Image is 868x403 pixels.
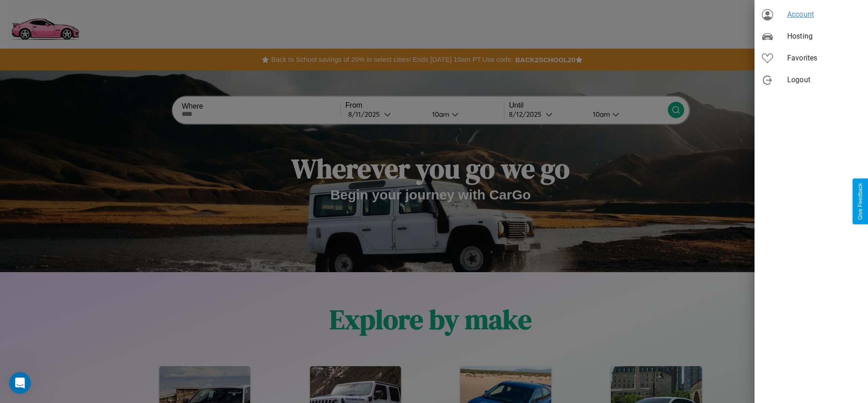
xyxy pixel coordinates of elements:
[787,31,861,42] span: Hosting
[857,183,863,220] div: Give Feedback
[787,9,861,20] span: Account
[755,25,868,47] div: Hosting
[787,75,861,85] span: Logout
[9,372,31,394] iframe: Intercom live chat
[755,47,868,69] div: Favorites
[755,69,868,91] div: Logout
[787,53,861,64] span: Favorites
[755,4,868,25] div: Account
